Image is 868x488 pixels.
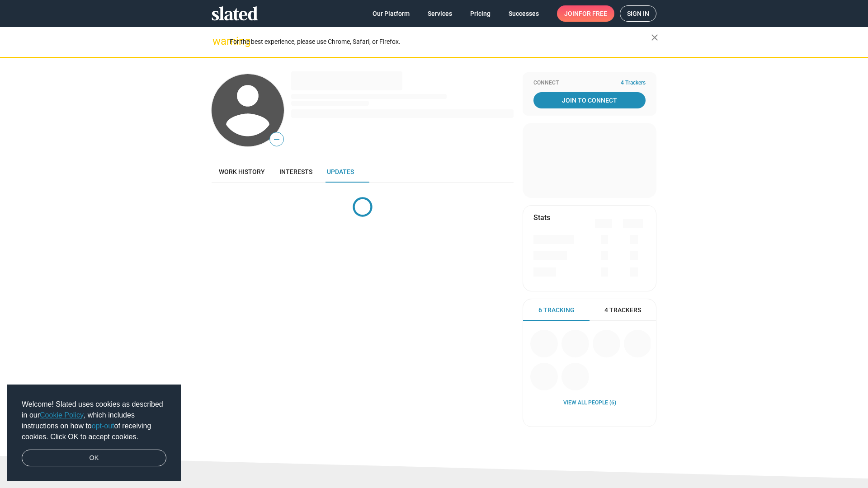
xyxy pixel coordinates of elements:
[22,399,166,442] span: Welcome! Slated uses cookies as described in our , which includes instructions on how to of recei...
[604,306,641,314] span: 4 Trackers
[279,168,312,175] span: Interests
[557,5,614,22] a: Joinfor free
[535,92,644,108] span: Join To Connect
[463,5,498,22] a: Pricing
[270,134,283,145] span: —
[219,168,265,175] span: Work history
[620,5,656,22] a: Sign in
[230,36,651,48] div: For the best experience, please use Chrome, Safari, or Firefox.
[533,80,646,87] div: Connect
[22,450,166,467] a: dismiss cookie message
[92,422,114,430] a: opt-out
[212,161,272,183] a: Work history
[320,161,361,183] a: Updates
[621,80,646,87] span: 4 Trackers
[7,385,181,481] div: cookieconsent
[509,5,539,22] span: Successes
[428,5,452,22] span: Services
[649,32,660,43] mat-icon: close
[627,6,649,21] span: Sign in
[564,5,607,22] span: Join
[538,306,575,314] span: 6 Tracking
[533,213,550,222] mat-card-title: Stats
[563,399,616,407] a: View all People (6)
[533,92,646,108] a: Join To Connect
[470,5,491,22] span: Pricing
[373,5,410,22] span: Our Platform
[327,168,354,175] span: Updates
[212,36,223,47] mat-icon: warning
[272,161,320,183] a: Interests
[501,5,546,22] a: Successes
[365,5,417,22] a: Our Platform
[40,411,84,419] a: Cookie Policy
[579,5,607,22] span: for free
[420,5,459,22] a: Services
